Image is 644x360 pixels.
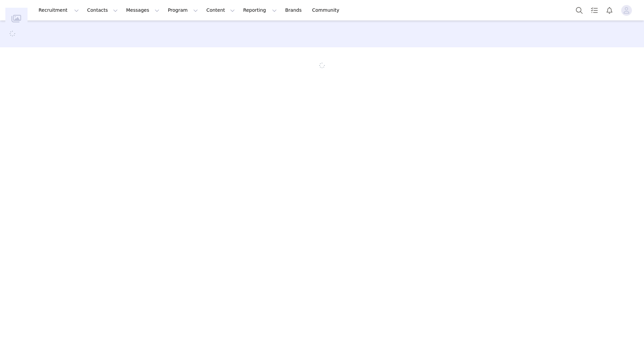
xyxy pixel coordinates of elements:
[623,5,630,16] div: avatar
[202,3,239,18] button: Content
[122,3,163,18] button: Messages
[617,5,639,16] button: Profile
[35,3,83,18] button: Recruitment
[308,3,346,18] a: Community
[239,3,281,18] button: Reporting
[281,3,308,18] a: Brands
[602,3,617,18] button: Notifications
[164,3,202,18] button: Program
[83,3,122,18] button: Contacts
[572,3,587,18] button: Search
[587,3,602,18] a: Tasks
